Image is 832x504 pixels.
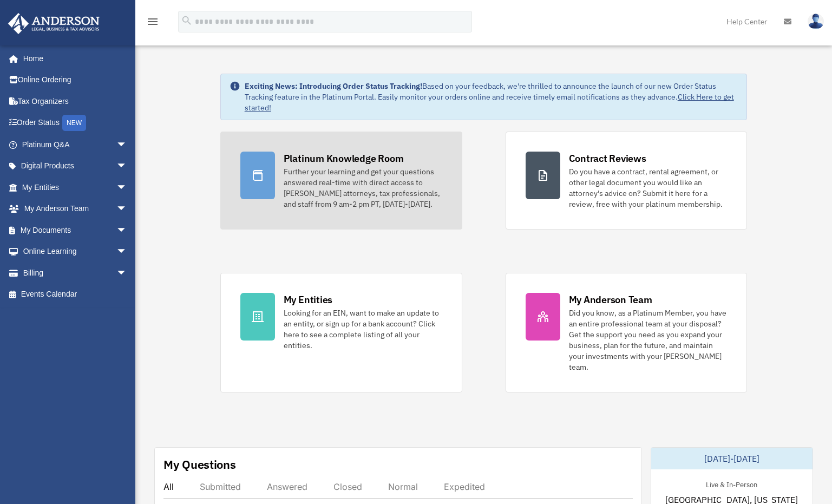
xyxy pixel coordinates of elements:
span: arrow_drop_down [116,176,138,199]
div: Platinum Knowledge Room [284,152,404,165]
div: Contract Reviews [569,152,646,165]
a: Home [8,48,138,69]
span: arrow_drop_down [116,241,138,263]
span: arrow_drop_down [116,155,138,178]
div: Looking for an EIN, want to make an update to an entity, or sign up for a bank account? Click her... [284,307,442,351]
div: Closed [333,481,362,492]
div: My Entities [284,293,332,306]
div: Live & In-Person [697,478,766,489]
div: Did you know, as a Platinum Member, you have an entire professional team at your disposal? Get th... [569,307,728,372]
a: Online Ordering [8,69,143,91]
div: Do you have a contract, rental agreement, or other legal document you would like an attorney's ad... [569,166,728,210]
a: Events Calendar [8,284,143,305]
span: arrow_drop_down [116,262,138,284]
a: My Entities Looking for an EIN, want to make an update to an entity, or sign up for a bank accoun... [220,273,462,392]
i: search [181,15,193,27]
img: Anderson Advisors Platinum Portal [5,13,103,34]
img: User Pic [808,14,824,29]
a: menu [146,19,159,28]
div: My Anderson Team [569,293,652,306]
div: NEW [62,115,86,131]
a: Order StatusNEW [8,112,143,134]
a: Platinum Q&Aarrow_drop_down [8,134,143,155]
a: Billingarrow_drop_down [8,262,143,284]
div: All [163,481,174,492]
div: Normal [388,481,418,492]
span: arrow_drop_down [116,198,138,220]
a: My Documentsarrow_drop_down [8,219,143,241]
div: Further your learning and get your questions answered real-time with direct access to [PERSON_NAM... [284,166,442,210]
span: arrow_drop_down [116,219,138,241]
a: My Anderson Team Did you know, as a Platinum Member, you have an entire professional team at your... [506,273,748,392]
a: Tax Organizers [8,90,143,112]
a: Online Learningarrow_drop_down [8,241,143,263]
a: Platinum Knowledge Room Further your learning and get your questions answered real-time with dire... [220,132,462,230]
div: Submitted [200,481,241,492]
div: Based on your feedback, we're thrilled to announce the launch of our new Order Status Tracking fe... [245,81,738,113]
a: My Entitiesarrow_drop_down [8,176,143,198]
div: [DATE]-[DATE] [651,448,813,469]
div: Answered [267,481,307,492]
span: arrow_drop_down [116,134,138,156]
a: Digital Productsarrow_drop_down [8,155,143,177]
div: My Questions [163,456,236,473]
i: menu [146,15,159,28]
a: Contract Reviews Do you have a contract, rental agreement, or other legal document you would like... [506,132,748,230]
strong: Exciting News: Introducing Order Status Tracking! [245,81,422,91]
a: My Anderson Teamarrow_drop_down [8,198,143,220]
div: Expedited [444,481,485,492]
a: Click Here to get started! [245,92,734,113]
